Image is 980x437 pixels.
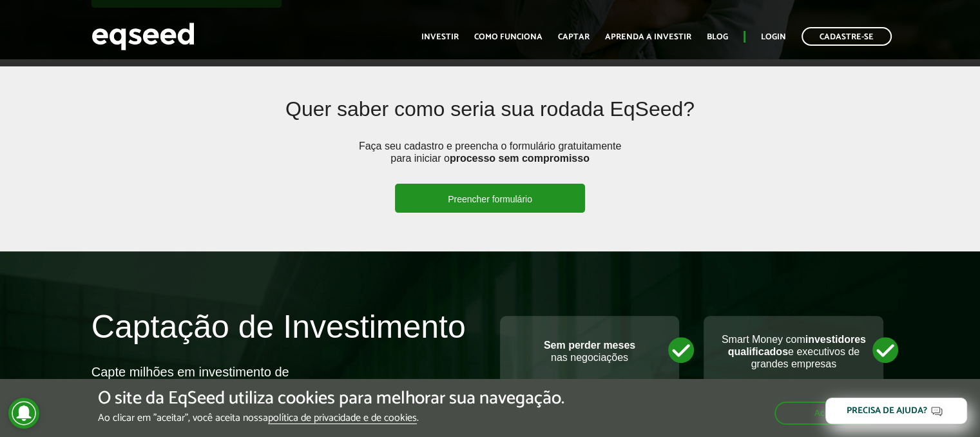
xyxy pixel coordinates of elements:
[544,340,635,351] strong: Sem perder meses
[716,333,870,371] p: Smart Money com e executivos de grandes empresas
[98,389,564,409] h5: O site da EqSeed utiliza cookies para melhorar sua navegação.
[802,27,892,46] a: Cadastre-se
[605,33,691,41] a: Aprenda a investir
[774,402,882,425] button: Aceitar
[761,33,786,41] a: Login
[91,19,195,53] img: EqSeed
[355,140,626,184] p: Faça seu cadastro e preencha o formulário gratuitamente para iniciar o
[395,184,585,213] a: Preencher formulário
[450,153,590,164] strong: processo sem compromisso
[513,339,667,364] p: nas negociações
[707,33,728,41] a: Blog
[98,412,564,424] p: Ao clicar em "aceitar", você aceita nossa .
[91,309,481,364] h2: Captação de Investimento
[474,33,543,41] a: Como funciona
[91,364,298,411] div: Capte milhões em investimento de forma rápida e leve sua empresa para um novo patamar
[728,334,866,357] strong: investidores qualificados
[421,33,459,41] a: Investir
[558,33,590,41] a: Captar
[173,98,807,140] h2: Quer saber como seria sua rodada EqSeed?
[268,413,417,424] a: política de privacidade e de cookies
